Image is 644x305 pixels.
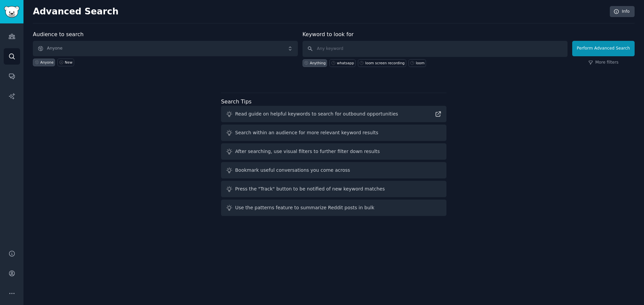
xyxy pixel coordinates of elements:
[57,59,74,66] a: New
[235,204,374,211] div: Use the patterns feature to summarize Reddit posts in bulk
[337,61,354,65] div: whatsapp
[33,31,84,37] label: Audience to search
[588,60,619,66] a: More filters
[33,6,606,17] h2: Advanced Search
[235,148,380,155] div: After searching, use visual filters to further filter down results
[65,60,72,65] div: New
[303,31,354,37] label: Keyword to look for
[235,110,398,118] div: Read guide on helpful keywords to search for outbound opportunities
[365,61,405,65] div: loom screen recording
[235,185,385,193] div: Press the "Track" button to be notified of new keyword matches
[235,129,378,136] div: Search within an audience for more relevant keyword results
[33,41,298,56] button: Anyone
[4,6,19,18] img: GummySearch logo
[310,61,326,65] div: Anything
[235,167,350,174] div: Bookmark useful conversations you come across
[572,41,635,56] button: Perform Advanced Search
[221,98,252,105] label: Search Tips
[303,41,568,57] input: Any keyword
[610,6,635,17] a: Info
[416,61,425,65] div: loom
[40,60,54,65] div: Anyone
